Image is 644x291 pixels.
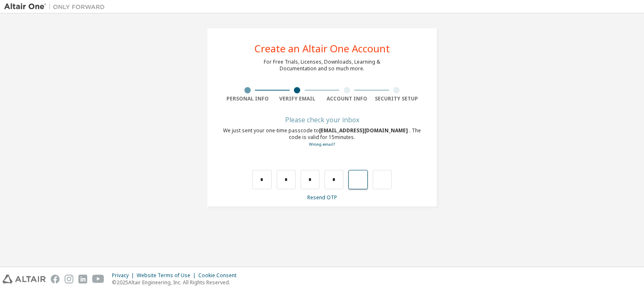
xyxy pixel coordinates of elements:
img: linkedin.svg [78,275,87,283]
div: Account Info [322,95,372,102]
div: Website Terms of Use [137,272,198,279]
img: altair_logo.svg [3,275,46,283]
img: instagram.svg [65,275,73,283]
div: Personal Info [223,95,273,102]
img: youtube.svg [92,275,104,283]
div: Security Setup [372,95,422,102]
div: Please check your inbox [223,117,421,122]
div: We just sent your one-time passcode to . The code is valid for 15 minutes. [223,127,421,148]
img: facebook.svg [51,275,60,283]
span: [EMAIL_ADDRESS][DOMAIN_NAME] [319,127,409,134]
img: Altair One [4,3,109,11]
p: © 2025 Altair Engineering, Inc. All Rights Reserved. [112,279,241,286]
div: For Free Trials, Licenses, Downloads, Learning & Documentation and so much more. [264,59,380,72]
a: Resend OTP [307,194,337,201]
div: Cookie Consent [198,272,241,279]
div: Privacy [112,272,137,279]
div: Verify Email [273,95,322,102]
a: Go back to the registration form [309,142,335,147]
div: Create an Altair One Account [254,44,390,54]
